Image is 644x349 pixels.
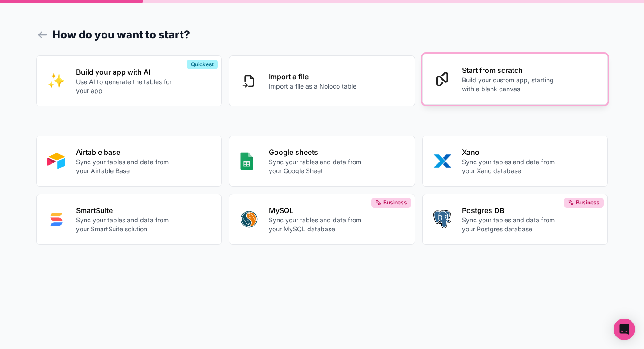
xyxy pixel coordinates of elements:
img: MYSQL [240,210,258,228]
p: Postgres DB [462,205,561,216]
div: Quickest [187,60,218,69]
button: AIRTABLEAirtable baseSync your tables and data from your Airtable Base [36,136,222,187]
p: MySQL [269,205,368,216]
p: Use AI to generate the tables for your app [76,77,175,95]
img: INTERNAL_WITH_AI [47,72,65,90]
p: Sync your tables and data from your MySQL database [269,216,368,234]
p: Build your app with AI [76,67,175,77]
img: AIRTABLE [47,152,65,170]
button: GOOGLE_SHEETSGoogle sheetsSync your tables and data from your Google Sheet [229,136,415,187]
button: MYSQLMySQLSync your tables and data from your MySQL databaseBusiness [229,194,415,245]
button: XANOXanoSync your tables and data from your Xano database [422,136,608,187]
p: Import a file [269,71,356,82]
p: Sync your tables and data from your SmartSuite solution [76,216,175,234]
p: Sync your tables and data from your Xano database [462,157,561,175]
p: SmartSuite [76,205,175,216]
p: Start from scratch [462,65,561,76]
p: Airtable base [76,147,175,157]
button: INTERNAL_WITH_AIBuild your app with AIUse AI to generate the tables for your appQuickest [36,55,222,106]
h1: How do you want to start? [36,27,608,43]
p: Build your custom app, starting with a blank canvas [462,76,561,94]
p: Xano [462,147,561,157]
button: Import a fileImport a file as a Noloco table [229,55,415,106]
p: Sync your tables and data from your Airtable Base [76,157,175,175]
button: Start from scratchBuild your custom app, starting with a blank canvas [422,54,608,105]
img: XANO [433,152,451,170]
img: POSTGRES [433,210,451,228]
img: SMART_SUITE [47,210,65,228]
p: Sync your tables and data from your Postgres database [462,216,561,234]
span: Business [383,199,407,206]
button: SMART_SUITESmartSuiteSync your tables and data from your SmartSuite solution [36,194,222,245]
img: GOOGLE_SHEETS [240,152,253,170]
button: POSTGRESPostgres DBSync your tables and data from your Postgres databaseBusiness [422,194,608,245]
p: Import a file as a Noloco table [269,82,356,91]
span: Business [576,199,600,206]
p: Sync your tables and data from your Google Sheet [269,157,368,175]
p: Google sheets [269,147,368,157]
div: Open Intercom Messenger [614,319,635,340]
